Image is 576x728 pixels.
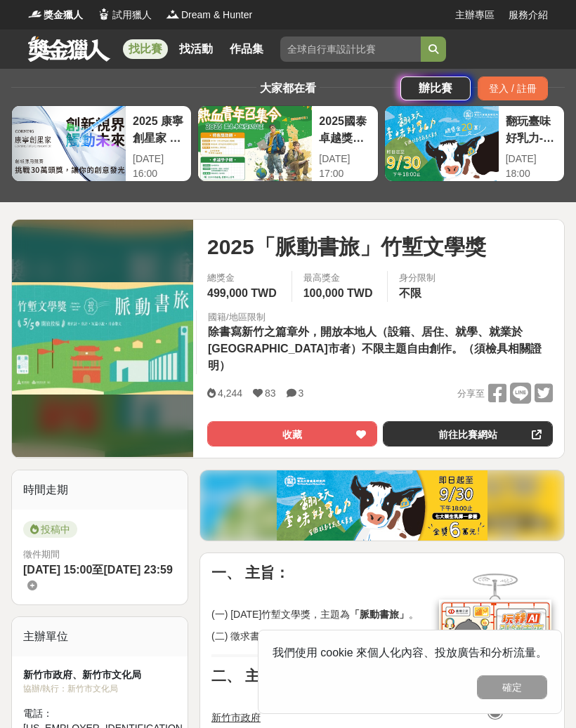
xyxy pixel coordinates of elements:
img: Logo [166,7,180,21]
div: [DATE] 17:00 [319,152,370,181]
span: 我們使用 cookie 來個人化內容、投放廣告和分析流量。 [273,647,547,658]
strong: 「脈動書旅」 [350,609,409,620]
span: [DATE] 15:00 [23,564,92,576]
div: 登入 / 註冊 [478,77,548,100]
span: 試用獵人 [112,8,152,22]
a: Logo獎金獵人 [28,8,83,22]
a: 翻玩臺味好乳力-全國短影音創意大募集[DATE] 18:00 [384,105,565,182]
div: 2025國泰卓越獎助計畫 [319,113,370,145]
span: 最高獎金 [303,271,377,285]
a: 2025國泰卓越獎助計畫[DATE] 17:00 [197,105,378,182]
div: 主辦單位 [12,617,188,656]
span: 投稿中 [23,521,77,538]
div: [DATE] 16:00 [133,152,184,181]
span: 499,000 TWD [207,287,277,299]
span: [DATE] 23:59 [103,564,172,576]
a: 作品集 [224,39,269,59]
a: 2025 康寧創星家 - 創新應用競賽[DATE] 16:00 [11,105,192,182]
img: Cover Image [12,282,193,395]
span: 83 [265,388,276,399]
span: 分享至 [457,383,485,404]
a: 辦比賽 [400,77,471,100]
u: 新竹市政府 [211,712,261,723]
div: 協辦/執行： 新竹市文化局 [23,682,233,695]
div: 時間走期 [12,470,188,510]
span: 3 [299,388,304,399]
a: 找比賽 [123,39,168,59]
div: 2025 康寧創星家 - 創新應用競賽 [133,113,184,145]
span: 2025「脈動書旅」竹塹文學獎 [207,231,486,263]
span: 至 [92,564,103,576]
div: 身分限制 [399,271,436,285]
button: 收藏 [207,421,377,446]
input: 全球自行車設計比賽 [280,37,421,62]
p: (二) 徵求書寫新竹故事、景色、校園、美食、旅行、產業等之文學作品。 [211,629,553,644]
a: 前往比賽網站 [383,421,553,446]
a: Logo試用獵人 [97,8,152,22]
span: 獎金獵人 [44,8,83,22]
span: 4,244 [218,388,242,399]
img: Logo [28,7,42,21]
img: d2146d9a-e6f6-4337-9592-8cefde37ba6b.png [439,600,551,693]
strong: 一、 主旨： [211,564,289,581]
a: 主辦專區 [455,8,495,22]
span: 總獎金 [207,271,280,285]
span: 除書寫新竹之篇章外，開放本地人（設籍、居住、就學、就業於[GEOGRAPHIC_DATA]市者）不限主題自由創作。（須檢具相關證明） [208,326,542,371]
span: 100,000 TWD [303,287,373,299]
p: (一) [DATE]竹塹文學獎，主題為 。 [211,607,553,622]
div: 翻玩臺味好乳力-全國短影音創意大募集 [506,113,557,145]
span: 不限 [399,287,421,299]
div: [DATE] 18:00 [506,152,557,181]
img: 7b6cf212-c677-421d-84b6-9f9188593924.jpg [277,470,487,541]
button: 確定 [477,675,547,699]
a: 找活動 [174,39,218,59]
img: Logo [97,7,111,21]
span: 徵件期間 [23,549,60,560]
div: 國籍/地區限制 [208,310,553,324]
div: 新竹市政府、新竹市文化局 [23,668,233,682]
span: Dream & Hunter [181,8,252,22]
strong: 二、 主辦單位： [211,668,319,684]
a: LogoDream & Hunter [166,8,252,22]
a: 服務介紹 [509,8,548,22]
